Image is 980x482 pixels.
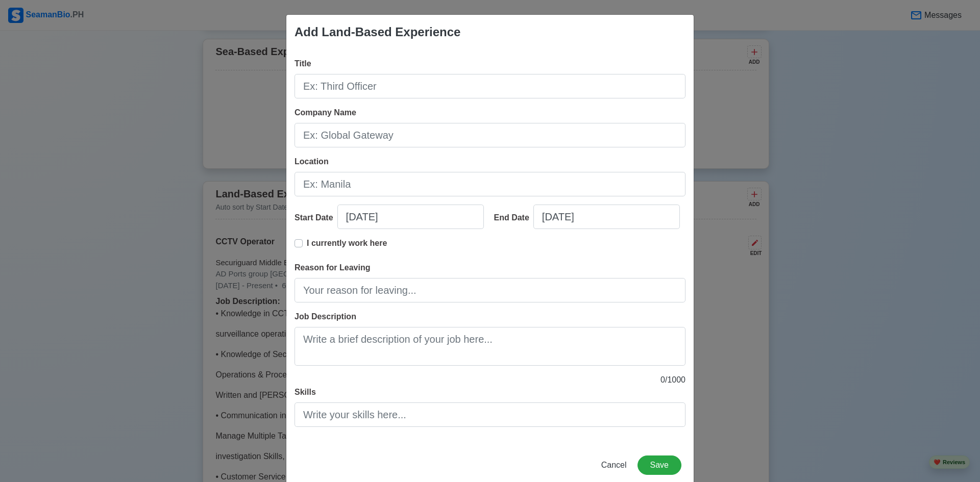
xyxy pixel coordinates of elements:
[638,455,681,475] button: Save
[295,388,316,396] span: Skills
[307,237,387,249] p: I currently work here
[295,278,685,302] input: Your reason for leaving...
[295,108,356,117] span: Company Name
[595,455,633,475] button: Cancel
[295,123,685,147] input: Ex: Global Gateway
[295,263,370,272] span: Reason for Leaving
[295,311,356,323] label: Job Description
[295,374,685,386] p: 0 / 1000
[494,212,533,224] div: End Date
[601,461,627,469] span: Cancel
[295,172,685,196] input: Ex: Manila
[295,212,337,224] div: Start Date
[295,157,329,166] span: Location
[295,74,685,98] input: Ex: Third Officer
[295,402,685,427] input: Write your skills here...
[295,23,460,41] div: Add Land-Based Experience
[295,59,311,68] span: Title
